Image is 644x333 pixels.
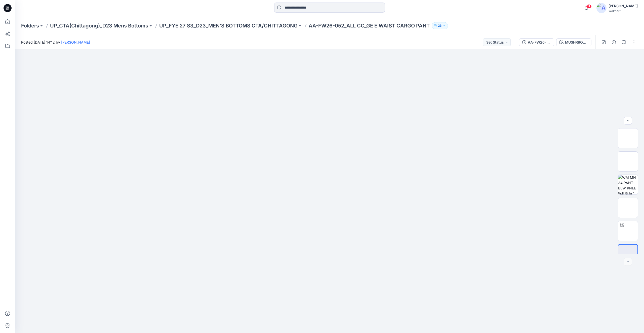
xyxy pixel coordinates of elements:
a: UP_CTA(Chittagong)_D23 Mens Bottoms [50,22,148,29]
img: WM MN 34 PANT-BLW KNEE Full Side 1 wo Avatar [618,175,638,194]
button: 26 [432,22,448,29]
a: UP_FYE 27 S3_D23_MEN’S BOTTOMS CTA/CHITTAGONG [159,22,298,29]
span: Posted [DATE] 14:12 by [21,40,90,45]
a: [PERSON_NAME] [61,40,90,44]
span: 11 [586,4,592,8]
button: AA-FW26-052_ALL CC_GE E WAIST CARGO PANT [519,38,554,46]
p: AA-FW26-052_ALL CC_GE E WAIST CARGO PANT [309,22,430,29]
div: MUSHRROM CAP [565,40,588,45]
button: MUSHRROM CAP [556,38,591,46]
button: Details [610,38,618,46]
div: [PERSON_NAME] [609,3,638,9]
p: 26 [438,23,442,28]
div: Walmart [609,9,638,13]
a: Folders [21,22,39,29]
div: AA-FW26-052_ALL CC_GE E WAIST CARGO PANT [528,40,551,45]
img: avatar [596,3,607,13]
